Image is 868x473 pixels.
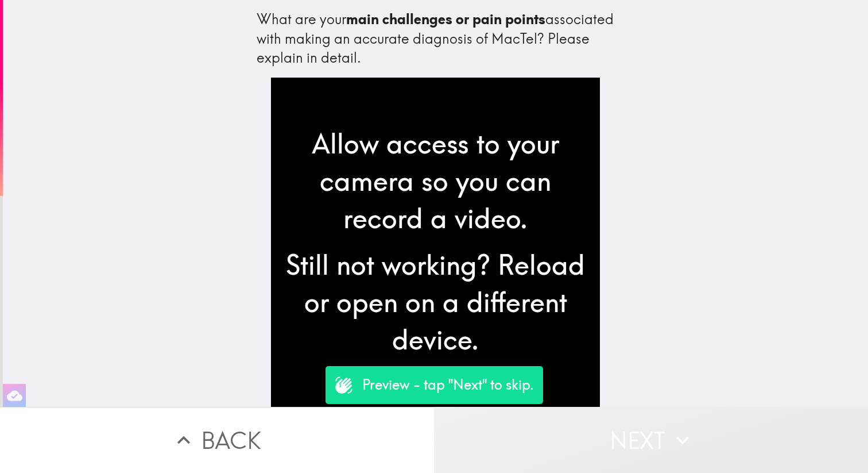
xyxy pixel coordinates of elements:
[257,10,615,68] div: What are your associated with making an accurate diagnosis of MacTel? Please explain in detail.
[280,125,591,237] div: Allow access to your camera so you can record a video.
[434,407,868,473] button: Next
[362,375,534,395] p: Preview - tap "Next" to skip.
[280,247,591,359] div: Still not working? Reload or open on a different device.
[346,10,545,28] b: main challenges or pain points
